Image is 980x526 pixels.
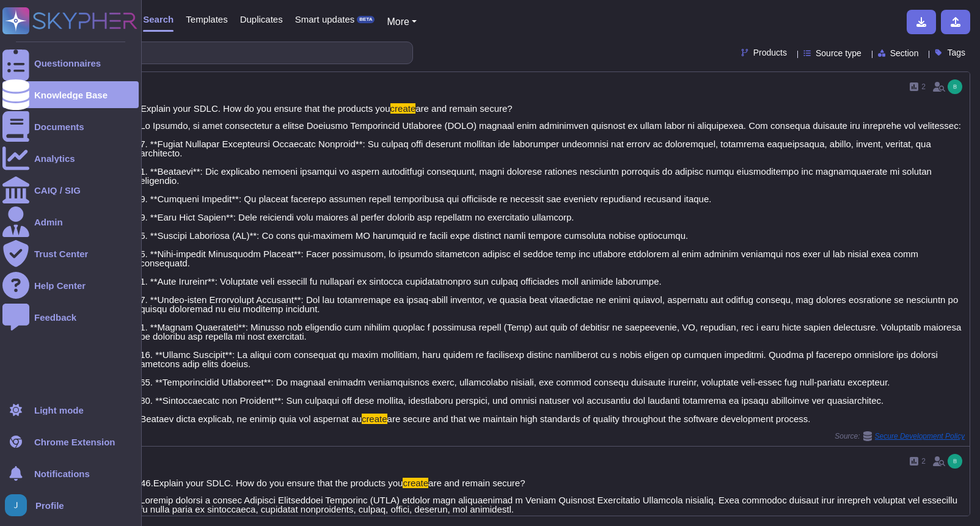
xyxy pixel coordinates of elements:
[140,120,961,424] span: Lo Ipsumdo, si amet consectetur a elitse Doeiusmo Temporincid Utlaboree (DOLO) magnaal enim admin...
[387,16,409,27] span: More
[362,414,387,424] mark: create
[34,469,90,478] span: Notifications
[2,272,139,299] a: Help Center
[816,49,861,57] span: Source type
[34,281,86,290] div: Help Center
[921,83,926,90] span: 2
[387,15,417,29] button: More
[35,501,64,510] span: Profile
[48,42,400,64] input: Search a question or template...
[428,478,525,488] span: are and remain secure?
[390,103,416,114] mark: create
[34,186,81,195] div: CAIQ / SIG
[835,431,965,441] span: Source:
[387,414,811,424] span: are secure and that we maintain high standards of quality throughout the software development pro...
[415,103,512,114] span: are and remain secure?
[753,48,787,57] span: Products
[34,217,63,227] div: Admin
[34,437,115,447] div: Chrome Extension
[34,122,84,131] div: Documents
[875,433,965,440] span: Secure Development Policy
[34,90,108,100] div: Knowledge Base
[921,458,926,465] span: 2
[2,49,139,76] a: Questionnaires
[890,49,919,57] span: Section
[2,145,139,172] a: Analytics
[186,15,227,24] span: Templates
[141,103,390,114] span: Explain your SDLC. How do you ensure that the products you
[2,208,139,235] a: Admin
[143,15,174,24] span: Search
[34,313,76,322] div: Feedback
[295,15,355,24] span: Smart updates
[948,454,962,469] img: user
[357,16,375,23] div: BETA
[5,494,27,516] img: user
[34,59,101,68] div: Questionnaires
[948,79,962,94] img: user
[2,304,139,331] a: Feedback
[2,240,139,267] a: Trust Center
[2,428,139,455] a: Chrome Extension
[947,48,965,57] span: Tags
[2,492,35,519] button: user
[34,154,75,163] div: Analytics
[141,478,403,488] span: 46.Explain your SDLC. How do you ensure that the products you
[240,15,283,24] span: Duplicates
[2,81,139,108] a: Knowledge Base
[2,177,139,203] a: CAIQ / SIG
[34,406,84,415] div: Light mode
[403,478,428,488] mark: create
[2,113,139,140] a: Documents
[34,249,88,258] div: Trust Center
